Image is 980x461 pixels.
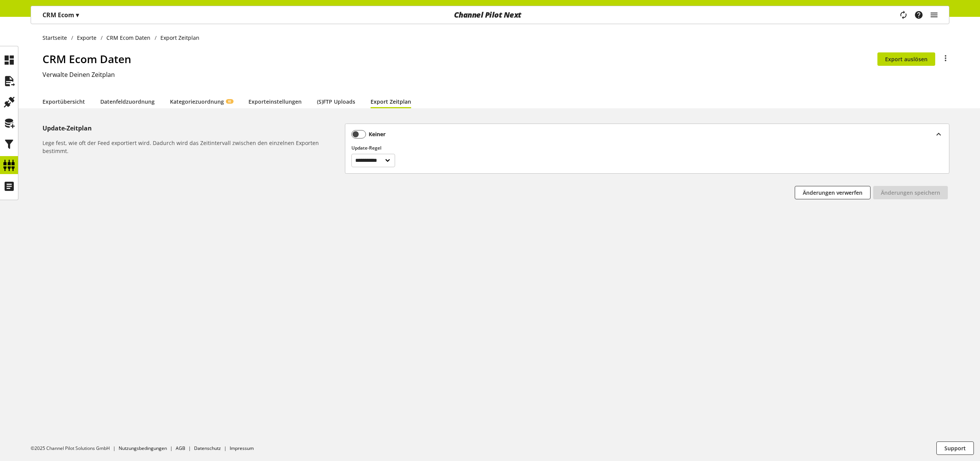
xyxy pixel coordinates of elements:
span: KI [228,99,231,104]
span: Update-Regel [351,145,381,151]
span: Änderungen speichern [881,189,940,197]
a: AGB [176,445,185,451]
a: Nutzungsbedingungen [119,445,167,451]
h5: Update-Zeitplan [42,124,342,133]
span: Exporte [77,34,96,42]
a: Impressum [230,445,254,451]
h6: Lege fest, wie oft der Feed exportiert wird. Dadurch wird das Zeitintervall zwischen den einzelne... [42,139,342,155]
span: Support [944,444,966,452]
button: Änderungen speichern [873,186,948,199]
a: Export Zeitplan [371,98,411,106]
a: Exporteinstellungen [248,98,302,106]
button: Export auslösen [877,52,935,66]
a: KategoriezuordnungKI [170,98,233,106]
h2: Verwalte Deinen Zeitplan [42,70,949,79]
nav: main navigation [31,6,949,24]
button: Support [936,441,974,455]
h1: CRM Ecom Daten [42,51,877,67]
b: Keiner [369,130,385,138]
a: Datenschutz [194,445,221,451]
a: Startseite [42,34,71,42]
a: (S)FTP Uploads [317,98,355,106]
span: Export auslösen [885,55,928,63]
a: Datenfeldzuordnung [100,98,155,106]
a: Exportübersicht [42,98,85,106]
span: Startseite [42,34,67,42]
a: Exporte [73,34,101,42]
span: ▾ [76,11,79,19]
button: Änderungen verwerfen [795,186,871,199]
li: ©2025 Channel Pilot Solutions GmbH [31,445,119,452]
p: CRM Ecom [42,10,79,20]
span: Änderungen verwerfen [803,189,862,197]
